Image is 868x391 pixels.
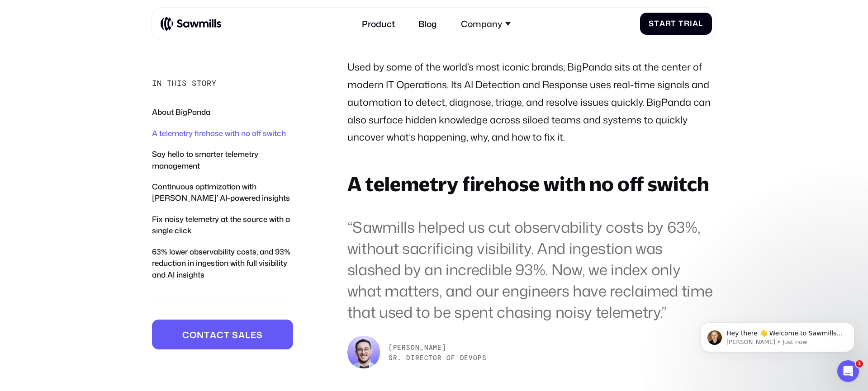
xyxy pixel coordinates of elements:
[347,217,716,323] blockquote: “Sawmills helped us cut observability costs by 63%, without sacrificing visibility. And ingestion...
[152,78,217,89] div: In this story
[698,19,703,28] span: l
[238,330,245,340] span: a
[659,19,665,28] span: a
[654,19,659,28] span: t
[412,12,444,35] a: Blog
[684,19,690,28] span: r
[197,330,204,340] span: n
[693,19,698,28] span: a
[204,330,210,340] span: t
[347,173,716,195] h2: A telemetry firehose with no off switch
[217,330,224,340] span: c
[152,128,286,138] a: A telemetry firehose with no off switch
[640,13,712,35] a: StartTrial
[224,330,230,340] span: t
[152,107,210,117] a: About BigPanda
[152,181,290,203] a: Continuous optimization with [PERSON_NAME]’ AI-powered insights
[232,330,238,340] span: s
[152,246,290,279] a: 63% lower observability costs, and 93% reduction in ingestion with full visibility and AI insights
[678,19,684,28] span: T
[837,360,859,382] iframe: Intercom live chat
[152,106,293,300] nav: In this story
[455,12,517,35] div: Company
[355,12,401,35] a: Product
[461,19,502,29] div: Company
[649,19,654,28] span: S
[190,330,197,340] span: o
[182,330,190,340] span: C
[389,343,487,363] figcaption: [PERSON_NAME] Sr. Director of DevOps
[665,19,671,28] span: r
[856,360,863,367] span: 1
[210,330,217,340] span: a
[256,330,263,340] span: s
[152,149,258,170] a: Say hello to smarter telemetry management
[245,330,251,340] span: l
[690,19,693,28] span: i
[347,58,716,146] p: Used by some of the world’s most iconic brands, BigPanda sits at the center of modern IT Operatio...
[671,19,676,28] span: t
[687,303,868,367] iframe: Intercom notifications message
[152,320,293,349] a: Contactsales
[251,330,256,340] span: e
[152,214,290,236] a: Fix noisy telemetry at the source with a single click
